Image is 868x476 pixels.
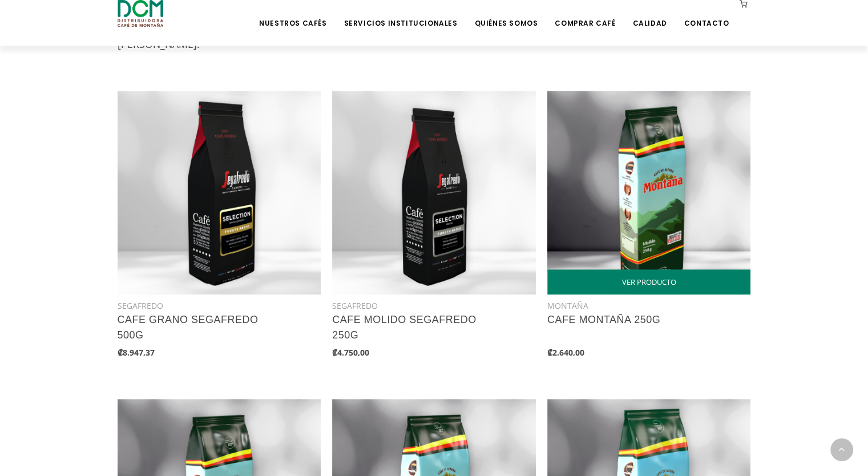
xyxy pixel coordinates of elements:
[332,347,369,358] b: ₡4.750,00
[467,1,544,28] a: Quiénes Somos
[252,1,333,28] a: Nuestros Cafés
[547,269,751,295] a: VER PRODUCTO
[337,1,464,28] a: Servicios Institucionales
[332,314,477,341] a: CAFE MOLIDO SEGAFREDO 250G
[547,347,584,358] b: ₡2.640,00
[547,299,751,312] div: MONTAÑA
[547,91,751,295] img: Shop product image!
[118,347,155,358] b: ₡8.947,37
[118,91,321,295] img: Shop product image!
[547,314,660,325] a: CAFE MONTAÑA 250G
[332,91,536,295] img: Shop product image!
[118,314,259,341] a: CAFE GRANO SEGAFREDO 500G
[118,299,321,312] div: SEGAFREDO
[625,1,673,28] a: Calidad
[548,1,622,28] a: Comprar Café
[677,1,736,28] a: Contacto
[332,299,536,312] div: SEGAFREDO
